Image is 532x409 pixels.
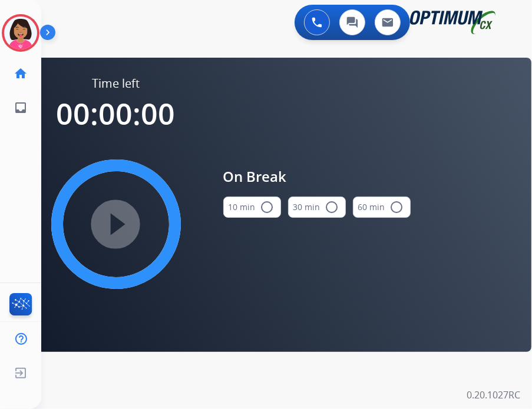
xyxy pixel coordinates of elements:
p: 0.20.1027RC [467,388,520,402]
mat-icon: radio_button_unchecked [390,200,404,214]
mat-icon: radio_button_unchecked [260,200,275,214]
button: 60 min [353,197,411,218]
mat-icon: inbox [14,101,28,115]
span: Time left [92,75,140,92]
button: 10 min [223,197,281,218]
mat-icon: home [14,66,28,81]
span: On Break [223,166,411,187]
button: 30 min [288,197,346,218]
mat-icon: radio_button_unchecked [325,200,339,214]
span: 00:00:00 [57,94,176,134]
img: avatar [4,16,37,49]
